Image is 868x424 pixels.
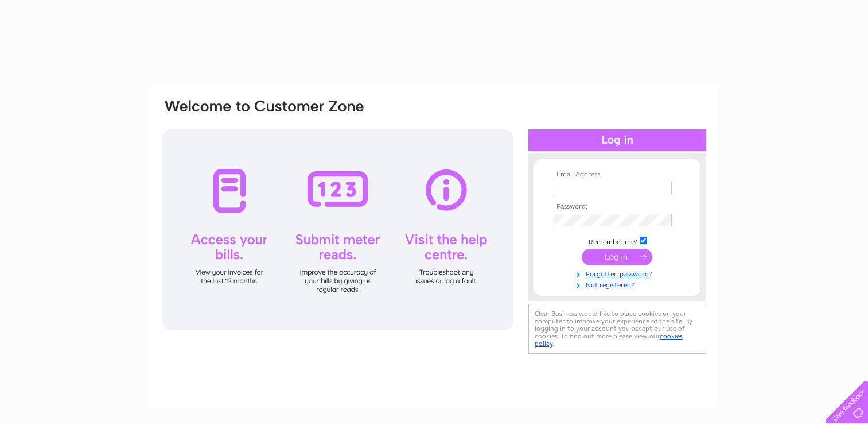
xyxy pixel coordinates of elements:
div: Clear Business would like to place cookies on your computer to improve your experience of the sit... [528,304,706,354]
th: Password: [551,203,684,211]
th: Email Address: [551,171,684,179]
a: cookies policy [535,332,683,348]
input: Submit [582,249,652,265]
a: Forgotten password? [554,268,684,279]
a: Not registered? [554,279,684,290]
td: Remember me? [551,235,684,246]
